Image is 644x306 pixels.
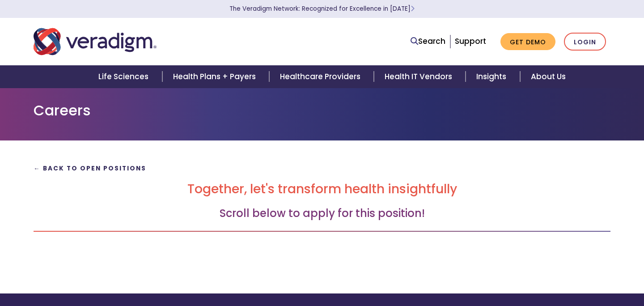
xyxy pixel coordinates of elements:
[520,65,576,88] a: About Us
[411,4,415,13] span: Learn More
[269,65,374,88] a: Healthcare Providers
[34,207,610,220] h3: Scroll below to apply for this position!
[466,65,520,88] a: Insights
[34,182,610,197] h2: Together, let's transform health insightfully
[374,65,466,88] a: Health IT Vendors
[34,164,146,173] a: ← Back to Open Positions
[162,65,269,88] a: Health Plans + Payers
[564,33,606,51] a: Login
[411,35,445,47] a: Search
[34,27,157,56] img: Veradigm logo
[34,102,610,119] h1: Careers
[455,36,486,47] a: Support
[500,33,555,51] a: Get Demo
[88,65,162,88] a: Life Sciences
[229,4,415,13] a: The Veradigm Network: Recognized for Excellence in [DATE]Learn More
